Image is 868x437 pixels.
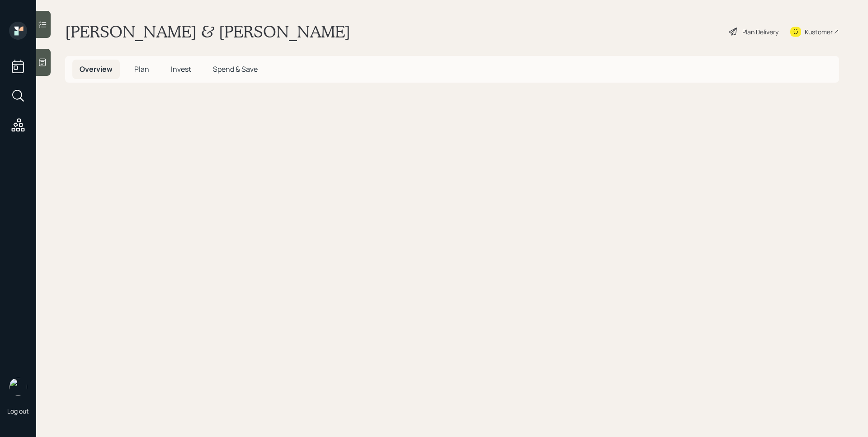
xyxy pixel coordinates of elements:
[65,22,350,42] h1: [PERSON_NAME] & [PERSON_NAME]
[9,378,27,396] img: james-distasi-headshot.png
[213,64,258,74] span: Spend & Save
[171,64,191,74] span: Invest
[805,27,833,37] div: Kustomer
[742,27,778,37] div: Plan Delivery
[80,64,113,74] span: Overview
[134,64,149,74] span: Plan
[7,407,29,415] div: Log out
